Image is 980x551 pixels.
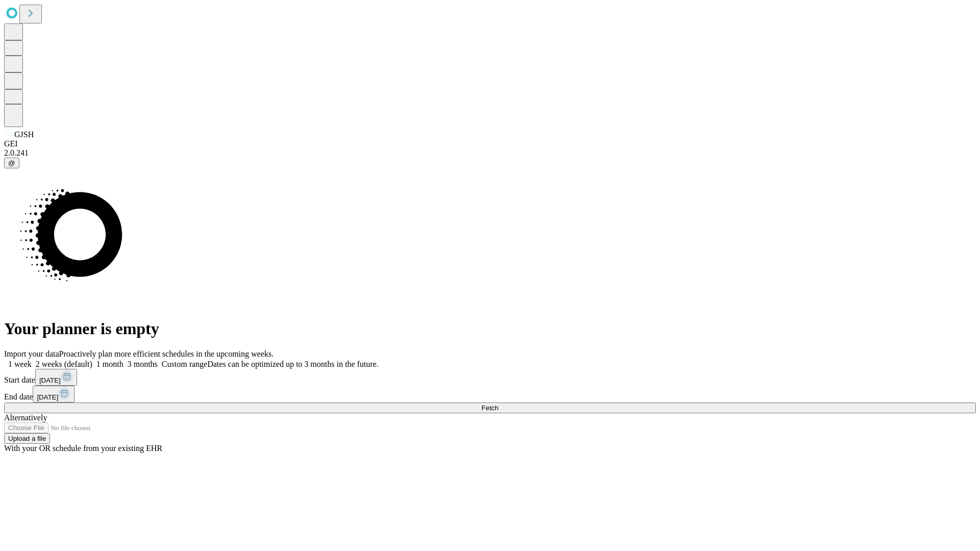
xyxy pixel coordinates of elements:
h1: Your planner is empty [4,319,976,338]
span: With your OR schedule from your existing EHR [4,444,162,453]
div: Start date [4,369,976,386]
button: Upload a file [4,433,50,444]
span: Import your data [4,349,59,358]
span: [DATE] [39,377,61,384]
span: Custom range [162,360,207,368]
span: 2 weeks (default) [36,360,92,368]
button: Fetch [4,403,976,413]
div: 2.0.241 [4,148,976,158]
div: End date [4,386,976,403]
div: GEI [4,139,976,148]
span: Fetch [481,404,498,412]
span: @ [8,159,15,167]
span: Alternatively [4,413,47,422]
span: Dates can be optimized up to 3 months in the future. [207,360,378,368]
button: [DATE] [35,369,77,386]
span: 3 months [128,360,158,368]
button: @ [4,158,19,168]
span: 1 month [96,360,124,368]
span: [DATE] [37,393,58,401]
span: Proactively plan more efficient schedules in the upcoming weeks. [59,349,274,358]
span: 1 week [8,360,32,368]
span: GJSH [14,130,34,139]
button: [DATE] [33,386,75,403]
